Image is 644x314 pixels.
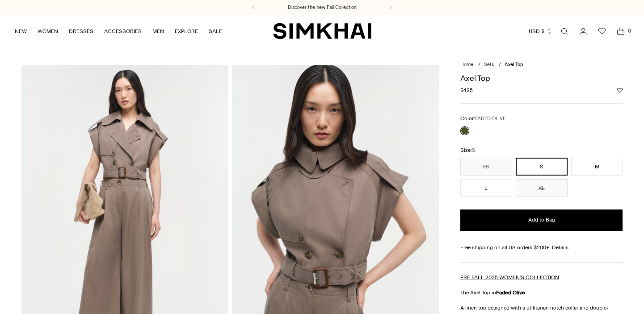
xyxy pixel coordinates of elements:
[612,22,630,40] a: Open cart modal
[15,21,27,41] a: NEW
[460,61,623,69] nav: breadcrumbs
[460,74,623,82] h1: Axel Top
[152,21,164,41] a: MEN
[460,179,512,197] button: L
[460,289,623,297] p: The Axel Top in
[593,22,611,40] a: Wishlist
[175,21,198,41] a: EXPLORE
[273,22,371,40] a: SIMKHAI
[69,21,93,41] a: DRESSES
[516,179,568,197] button: XL
[625,27,633,35] span: 0
[484,62,494,67] a: Sets
[499,61,501,69] div: /
[478,61,480,69] div: /
[475,116,505,121] span: FADED OLIVE
[552,243,568,251] a: Details
[496,289,525,296] strong: Faded Olive
[529,21,552,41] button: USD $
[460,114,505,123] label: Color:
[460,62,473,67] a: Home
[528,216,555,224] span: Add to Bag
[460,243,623,251] div: Free shipping on all US orders $200+
[505,62,523,67] span: Axel Top
[460,209,623,231] button: Add to Bag
[460,86,473,94] span: $425
[571,158,623,176] button: M
[472,147,475,153] span: S
[556,22,573,40] a: Open search modal
[288,4,357,11] a: Discover the new Fall Collection
[574,22,592,40] a: Go to the account page
[516,158,568,176] button: S
[460,274,559,281] a: PRE FALL 2025 WOMEN'S COLLECTION
[460,146,475,155] label: Size:
[209,21,222,41] a: SALE
[104,21,142,41] a: ACCESSORIES
[617,88,623,93] button: Add to Wishlist
[460,158,512,176] button: XS
[38,21,58,41] a: WOMEN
